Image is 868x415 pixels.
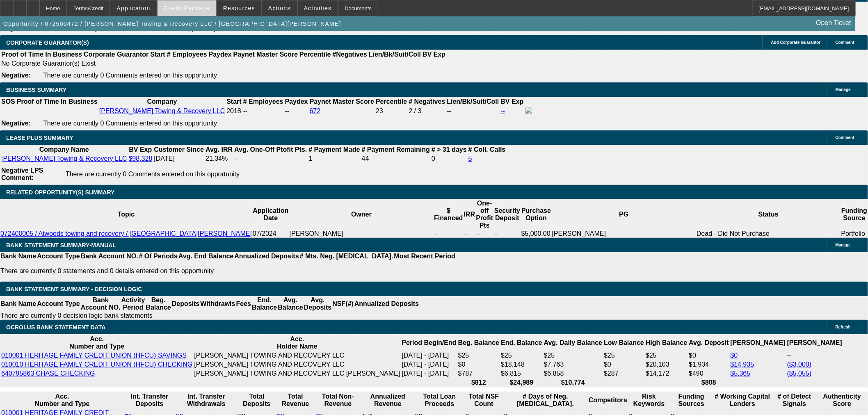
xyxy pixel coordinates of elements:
[277,296,303,312] th: Avg. Balance
[464,199,476,230] th: IRR
[402,360,457,369] td: [DATE] - [DATE]
[129,146,152,153] b: BV Exp
[369,51,421,58] b: Lien/Bk/Suit/Coll
[164,5,210,11] span: Credit Package
[268,5,291,11] span: Actions
[544,351,603,360] td: $25
[603,335,644,351] th: Low Balance
[458,369,500,378] td: $787
[194,369,400,378] td: [PERSON_NAME] TOWING AND RECOVERY LLC [PERSON_NAME]
[217,0,261,16] button: Resources
[234,155,307,163] td: --
[376,107,407,115] div: 23
[262,0,297,16] button: Actions
[0,267,455,275] p: There are currently 0 statements and 0 details entered on this opportunity
[223,5,255,11] span: Resources
[80,252,139,260] th: Bank Account NO.
[836,325,851,329] span: Refresh
[689,351,729,360] td: $0
[6,135,73,141] span: LEASE PLUS SUMMARY
[153,155,204,163] td: [DATE]
[178,252,234,260] th: Avg. End Balance
[521,230,552,238] td: $5,000.00
[1,50,82,59] th: Proof of Time In Business
[787,335,843,351] th: [PERSON_NAME]
[836,243,851,247] span: Manage
[6,87,66,93] span: BUSINESS SUMMARY
[128,155,152,162] a: $98,328
[308,146,360,153] b: # Payment Made
[494,230,521,238] td: --
[423,51,445,58] b: BV Exp
[43,72,217,79] span: There are currently 0 Comments entered on this opportunity
[43,120,217,127] span: There are currently 0 Comments entered on this opportunity
[1,370,95,377] a: 640795863 CHASE CHECKING
[787,370,812,377] a: ($5,055)
[447,107,500,116] td: --
[304,5,332,11] span: Activities
[315,392,361,408] th: Total Non-Revenue
[276,392,314,408] th: Total Revenue
[689,369,729,378] td: $490
[458,335,500,351] th: Beg. Balance
[252,199,289,230] th: Application Date
[238,392,276,408] th: Total Deposits
[787,351,843,360] td: --
[139,252,178,260] th: # Of Periods
[552,230,697,238] td: [PERSON_NAME]
[415,392,464,408] th: Total Loan Proceeds
[645,335,688,351] th: High Balance
[226,107,242,116] td: 2018
[588,392,628,408] th: Competitors
[731,352,738,359] a: $0
[200,296,235,312] th: Withdrawls
[6,242,116,249] span: BANK STATEMENT SUMMARY-MANUAL
[1,120,31,127] b: Negative:
[394,252,456,260] th: Most Recent Period
[447,98,499,105] b: Lien/Bk/Suit/Coll
[243,107,248,114] span: --
[1,98,16,106] th: SOS
[194,360,400,369] td: [PERSON_NAME] TOWING AND RECOVERY LLC
[1,155,127,162] a: [PERSON_NAME] Towing & Recovery LLC
[362,146,430,153] b: # Payment Remaining
[1,361,192,368] a: 010010 HERITAGE FAMILY CREDIT UNION (HFCU) CHECKING
[432,146,467,153] b: # > 31 days
[731,370,751,377] a: $5,365
[304,296,332,312] th: Avg. Deposits
[176,392,237,408] th: Int. Transfer Withdrawals
[167,51,207,58] b: # Employees
[110,0,156,16] button: Application
[402,351,457,360] td: [DATE] - [DATE]
[465,392,503,408] th: Sum of the Total NSF Count and Total Overdraft Fee Count from Ocrolus
[544,335,603,351] th: Avg. Daily Balance
[731,361,754,368] a: $14,935
[521,199,552,230] th: Purchase Option
[150,51,165,58] b: Start
[99,107,225,114] a: [PERSON_NAME] Towing & Recovery LLC
[402,335,457,351] th: Period Begin/End
[1,392,123,408] th: Acc. Number and Type
[234,252,299,260] th: Annualized Deposits
[1,59,449,68] td: No Corporate Guarantor(s) Exist
[771,40,821,45] span: Add Corporate Guarantor
[158,0,216,16] button: Credit Package
[836,87,851,92] span: Manage
[500,369,542,378] td: $6,815
[299,252,394,260] th: # Mts. Neg. [MEDICAL_DATA].
[80,296,121,312] th: Bank Account NO.
[409,98,445,105] b: # Negatives
[1,352,187,359] a: 010001 HERITAGE FAMILY CREDIT UNION (HFCU) SAVINGS
[501,107,505,114] a: --
[628,392,669,408] th: Risk Keywords
[836,40,854,45] span: Comment
[468,155,472,162] a: 5
[6,286,142,292] span: Bank Statement Summary - Decision Logic
[500,379,542,387] th: $24,989
[194,335,400,351] th: Acc. Holder Name
[787,361,812,368] a: ($3,000)
[84,51,148,58] b: Corporate Guarantor
[0,230,252,237] a: 072400005 / Atwoods towing and recovery / [GEOGRAPHIC_DATA][PERSON_NAME]
[503,392,587,408] th: # Days of Neg. [MEDICAL_DATA].
[458,351,500,360] td: $25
